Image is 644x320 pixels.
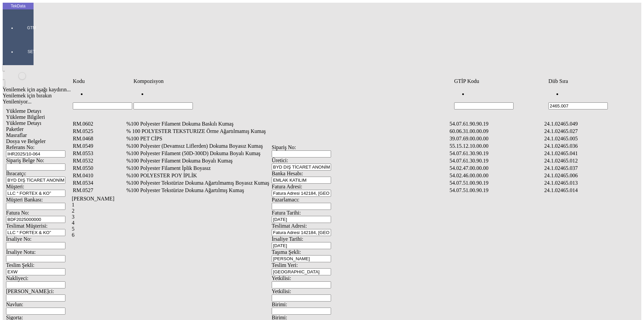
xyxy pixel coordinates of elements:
[544,128,627,135] td: 24.1.02465.027
[72,128,125,135] td: RM.0525
[6,275,29,281] span: Nakliyeci:
[454,78,547,84] div: GTİP Kodu
[6,288,54,294] span: [PERSON_NAME]ci:
[126,128,449,135] td: % 100 POLYESTER TEKSTURIZE Örme Ağartılmamış Kumaş
[6,197,43,202] span: Müşteri Bankası:
[544,150,627,157] td: 24.1.02465.041
[454,102,514,109] input: Hücreyi Filtrele
[6,157,44,163] span: Sipariş Belge No:
[454,85,547,110] td: Hücreyi Filtrele
[6,108,41,114] span: Yükleme Detayı
[6,120,41,126] span: Yükleme Detayı
[6,138,46,144] span: Dosya ve Belgeler
[449,187,543,194] td: 54.07.51.00.90.19
[548,102,608,109] input: Hücreyi Filtrele
[72,187,125,194] td: RM.0527
[548,78,631,85] td: Sütun Diib Sıra
[3,87,541,93] div: Yenilemek için aşağı kaydırın...
[544,180,627,186] td: 24.1.02465.013
[126,172,449,179] td: %100 POLYESTER POY İPLİK
[126,187,449,194] td: %100 Polyester Tekstürize Dokuma Ağartılmış Kumaş
[449,180,543,186] td: 54.07.51.00.90.19
[3,99,541,105] div: Yenileniyor...
[72,77,631,238] div: Veri Tablosu
[544,187,627,194] td: 24.1.02465.014
[6,171,26,176] span: İhracatçı:
[126,157,449,164] td: %100 Polyester Filament Dokuma Boyalı Kumaş
[6,114,45,120] span: Yükleme Bilgileri
[21,25,42,31] span: GTM
[126,135,449,142] td: %100 PET CİPS
[72,150,125,157] td: RM.0553
[449,121,543,127] td: 54.07.61.90.90.19
[272,288,291,294] span: Yetkilisi:
[126,180,449,186] td: %100 Polyester Tekstürize Dokuma Ağartılmamış Boyasız Kumaş
[6,184,24,189] span: Müşteri:
[6,262,35,268] span: Teslim Şekli:
[449,135,543,142] td: 39.07.69.00.00.00
[272,302,287,307] span: Birimi:
[126,143,449,149] td: %100 Polyester (Devamsız Liflerden) Dokuma Boyasız Kumaş
[72,78,132,85] td: Sütun Kodu
[72,135,125,142] td: RM.0468
[72,220,631,226] div: Page 4
[548,78,630,84] div: Diib Sıra
[72,85,132,110] td: Hücreyi Filtrele
[272,262,298,268] span: Teslim Yeri:
[72,143,125,149] td: RM.0549
[21,49,42,54] span: SET
[449,128,543,135] td: 60.06.31.00.00.09
[126,165,449,172] td: %100 Polyester Filament İplik Boyasız
[544,165,627,172] td: 24.1.02465.037
[6,126,23,132] span: Paketler
[449,150,543,157] td: 54.07.61.30.90.19
[544,135,627,142] td: 24.1.02465.005
[272,236,303,242] span: İrsaliye Tarihi:
[6,249,36,255] span: İrsaliye Notu:
[72,196,114,201] span: [PERSON_NAME]
[133,78,453,84] div: Kompozisyon
[72,208,631,214] div: Page 2
[6,210,29,216] span: Fatura No:
[548,85,631,110] td: Hücreyi Filtrele
[6,302,23,307] span: Navlun:
[544,157,627,164] td: 24.1.02465.012
[73,102,132,109] input: Hücreyi Filtrele
[72,165,125,172] td: RM.0550
[72,180,125,186] td: RM.0534
[72,202,631,208] div: Page 1
[133,85,453,110] td: Hücreyi Filtrele
[272,249,301,255] span: Taşıma Şekli:
[72,226,631,232] div: Page 5
[72,214,631,220] div: Page 3
[72,121,125,127] td: RM.0602
[6,132,27,138] span: Masraflar
[72,232,631,238] div: Page 6
[544,172,627,179] td: 24.1.02465.006
[449,143,543,149] td: 55.15.12.10.00.00
[73,78,132,84] div: Kodu
[449,157,543,164] td: 54.07.61.30.90.19
[72,172,125,179] td: RM.0410
[449,172,543,179] td: 54.02.46.00.00.00
[449,165,543,172] td: 54.02.47.00.00.00
[6,144,35,150] span: Referans No:
[6,236,32,242] span: İrsaliye No:
[3,3,34,9] div: TekData
[133,78,453,85] td: Sütun Kompozisyon
[133,102,193,109] input: Hücreyi Filtrele
[3,93,541,99] div: Yenilemek için bırakın
[544,143,627,149] td: 24.1.02465.036
[72,157,125,164] td: RM.0532
[126,121,449,127] td: %100 Polyester Filament Dokuma Baskılı Kumaş
[126,150,449,157] td: %100 Polyester Filament (50D-300D) Dokuma Boyalı Kumaş
[454,78,547,85] td: Sütun GTİP Kodu
[272,275,291,281] span: Yetkilisi:
[6,223,48,229] span: Teslimat Müşterisi:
